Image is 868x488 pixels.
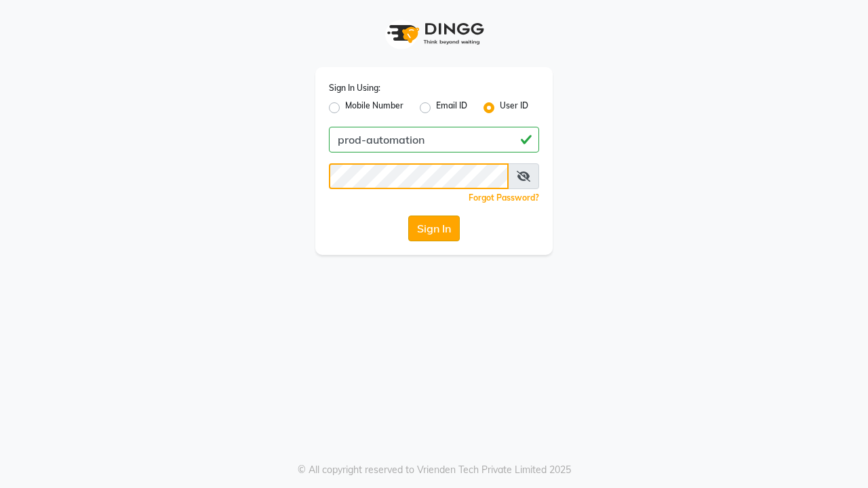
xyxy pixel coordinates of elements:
[329,82,380,94] label: Sign In Using:
[329,163,509,189] input: Username
[329,127,539,152] input: Username
[436,100,467,116] label: Email ID
[469,192,539,203] a: Forgot Password?
[500,100,528,116] label: User ID
[345,100,403,116] label: Mobile Number
[408,216,460,241] button: Sign In
[380,14,488,54] img: logo1.svg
